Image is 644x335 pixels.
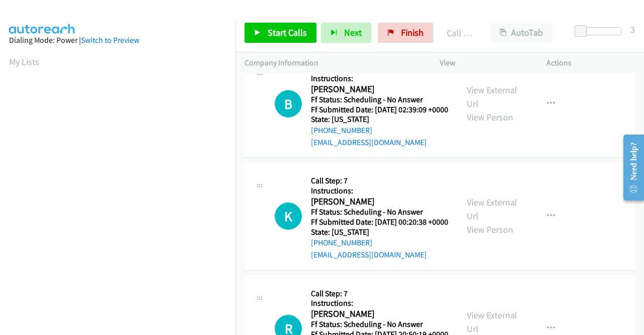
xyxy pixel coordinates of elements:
span: Finish [401,27,424,38]
div: Dialing Mode: Power | [9,34,226,46]
h5: Ff Status: Scheduling - No Answer [311,95,448,105]
h5: Ff Status: Scheduling - No Answer [311,319,448,329]
a: [EMAIL_ADDRESS][DOMAIN_NAME] [311,138,427,147]
span: Start Calls [268,27,307,38]
h1: B [275,90,302,117]
iframe: Resource Center [615,127,644,208]
div: 3 [630,23,635,36]
a: View External Url [467,196,517,222]
div: The call is yet to be attempted [275,90,302,117]
h2: [PERSON_NAME] [311,84,448,95]
a: Switch to Preview [81,35,139,45]
h5: Ff Submitted Date: [DATE] 00:20:38 +0000 [311,217,448,227]
p: Call Completed [447,26,472,40]
h2: [PERSON_NAME] [311,196,448,208]
a: [PHONE_NUMBER] [311,238,372,247]
a: View External Url [467,309,517,334]
a: View Person [467,224,513,235]
a: My Lists [9,56,39,68]
button: AutoTab [490,23,552,43]
h5: State: [US_STATE] [311,114,448,124]
p: Company Information [245,57,422,69]
a: Start Calls [245,23,316,43]
h2: [PERSON_NAME] [311,308,448,320]
h5: Ff Submitted Date: [DATE] 02:39:09 +0000 [311,105,448,115]
h1: K [275,203,302,230]
h5: Ff Status: Scheduling - No Answer [311,207,448,217]
a: Finish [378,23,433,43]
h5: State: [US_STATE] [311,227,448,237]
h5: Instructions: [311,298,448,308]
div: The call is yet to be attempted [275,203,302,230]
h5: Instructions: [311,186,448,196]
p: Actions [546,57,635,69]
a: View Person [467,111,513,123]
h5: Call Step: 7 [311,176,448,186]
h5: Call Step: 7 [311,289,448,299]
button: Next [321,23,371,43]
p: View [440,57,528,69]
span: Next [344,27,362,38]
h5: Instructions: [311,74,448,84]
a: [PHONE_NUMBER] [311,125,372,135]
a: View External Url [467,84,517,109]
a: [EMAIL_ADDRESS][DOMAIN_NAME] [311,250,427,259]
